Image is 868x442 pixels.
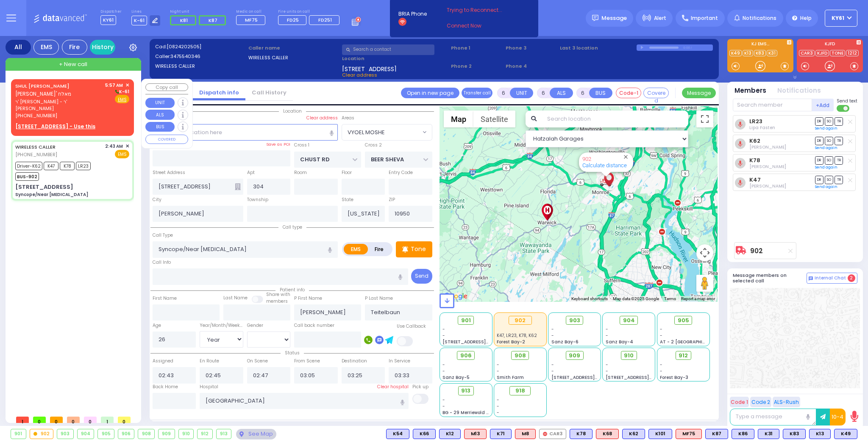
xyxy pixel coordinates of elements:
span: Yoel Friedrich [749,144,786,150]
div: Fire [62,40,87,55]
label: First Name [153,295,177,302]
span: [STREET_ADDRESS][PERSON_NAME] [551,374,632,381]
span: FD25 [287,17,299,23]
span: 3475540346 [170,53,200,60]
label: Hospital [200,384,218,390]
span: BG - 29 Merriewold S. [442,409,490,416]
span: SO [825,156,833,164]
span: DR [815,176,823,184]
label: Last 3 location [560,44,637,52]
button: ALS [550,88,573,98]
label: Call Type [153,232,173,239]
span: Smith Farm [497,374,524,381]
span: Phone 1 [451,44,503,52]
button: Notifications [777,86,821,96]
span: [STREET_ADDRESS][PERSON_NAME] [606,374,686,381]
button: Close [622,153,630,161]
span: TR [835,176,843,184]
button: Code 2 [750,397,771,407]
span: Phone 3 [506,44,557,52]
span: BUS-902 [15,172,39,181]
span: TR [835,137,843,145]
div: BLS [809,429,831,439]
span: Location [279,108,306,114]
span: Trying to Reconnect... [447,6,514,14]
span: K78 [60,162,75,170]
span: Notifications [743,14,776,22]
span: K-61 [131,16,147,25]
span: TR [835,156,843,164]
span: 0 [67,417,80,423]
span: ר' [PERSON_NAME] - ר' [PERSON_NAME] [15,98,102,112]
span: SO [825,117,833,125]
span: [PHONE_NUMBER] [15,112,57,119]
button: ALS [145,110,175,120]
span: Alert [654,14,666,22]
u: EMS [118,97,127,103]
span: 2 [848,274,855,282]
span: K47 [44,162,58,170]
label: Location [342,55,448,62]
div: 906 [118,429,134,439]
button: 10-4 [830,409,846,425]
span: Sanz Bay-6 [551,339,579,345]
span: Driver-K62 [15,162,42,170]
span: 2:43 AM [105,143,123,149]
span: 901 [461,316,471,325]
button: Show street map [444,110,473,127]
span: - [551,326,554,332]
div: 901 [11,429,26,439]
u: [STREET_ADDRESS] - Use this [15,123,95,130]
label: Street Address [153,169,185,176]
div: ALS [464,429,487,439]
div: K78 [570,429,593,439]
a: K13 [743,50,753,56]
a: 902 [750,248,763,254]
label: Pick up [412,384,428,390]
span: - [551,362,554,368]
button: KY61 [825,10,857,27]
div: Year/Month/Week/Day [200,322,243,329]
button: UNIT [510,88,533,98]
div: EMS [33,40,59,55]
span: - [497,368,499,374]
label: WIRELESS CALLER [155,63,246,70]
label: Cross 1 [294,142,309,149]
div: K13 [809,429,831,439]
a: K62 [749,138,760,144]
div: 902 [509,316,532,325]
button: Covered [643,88,669,98]
label: Use Callback [397,323,426,330]
span: Message [601,14,627,22]
span: - [606,368,608,374]
div: Syncope/Near [MEDICAL_DATA] [15,191,88,198]
span: - [660,332,662,339]
span: [PHONE_NUMBER] [15,151,57,158]
div: BLS [648,429,672,439]
button: Members [734,86,766,96]
div: K86 [732,429,754,439]
label: KJFD [797,42,863,48]
button: Map camera controls [696,244,713,261]
button: Show satellite imagery [473,110,515,127]
span: Lipa Fasten [749,124,775,131]
div: K101 [648,429,672,439]
a: K47 [749,177,761,183]
div: BLS [622,429,645,439]
button: Transfer call [462,88,492,98]
input: Search a contact [342,44,434,55]
span: - [442,397,445,403]
label: Medic on call [236,9,268,14]
div: K31 [758,429,779,439]
div: See map [236,429,276,439]
input: Search member [733,99,812,111]
label: Destination [342,358,367,365]
a: Open this area in Google Maps (opens a new window) [442,291,470,302]
button: Drag Pegman onto the map to open Street View [696,275,713,292]
span: - [606,332,608,339]
div: 908 [138,429,154,439]
span: DR [815,117,823,125]
h5: Message members on selected call [733,273,807,284]
button: Copy call [145,83,188,91]
div: BLS [413,429,436,439]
